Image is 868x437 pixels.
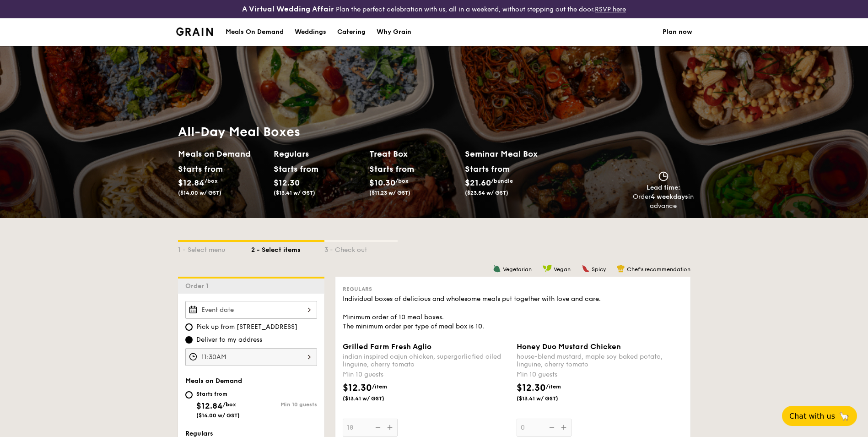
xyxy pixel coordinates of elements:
div: Catering [337,18,366,46]
div: Min 10 guests [343,370,509,379]
div: 2 - Select items [251,242,324,255]
span: Pick up from [STREET_ADDRESS] [196,322,297,332]
span: Meals on Demand [185,377,242,385]
div: Starts from [274,162,314,176]
div: Why Grain [377,18,411,46]
a: Plan now [663,18,692,46]
div: Weddings [295,18,326,46]
a: Weddings [289,18,332,46]
span: /box [205,178,218,184]
img: icon-vegetarian.fe4039eb.svg [493,264,501,273]
span: Vegetarian [503,266,532,273]
input: Starts from$12.84/box($14.00 w/ GST)Min 10 guests [185,391,193,399]
span: 🦙 [839,411,850,421]
span: $21.60 [465,178,491,188]
span: Regulars [343,286,372,292]
a: Meals On Demand [220,18,289,46]
span: $12.30 [343,382,372,393]
span: $12.30 [517,382,546,393]
span: Spicy [592,266,606,273]
span: /item [372,383,387,390]
span: /box [223,401,236,408]
div: Meals On Demand [226,18,284,46]
span: ($14.00 w/ GST) [178,190,221,196]
div: Min 10 guests [251,401,317,408]
span: /item [546,383,561,390]
strong: 4 weekdays [651,193,688,201]
span: ($14.00 w/ GST) [196,412,240,419]
span: ($23.54 w/ GST) [465,190,508,196]
span: ($11.23 w/ GST) [369,190,410,196]
span: Grilled Farm Fresh Aglio [343,342,431,351]
img: icon-vegan.f8ff3823.svg [543,264,552,273]
h2: Meals on Demand [178,147,266,160]
input: Event time [185,348,317,366]
input: Pick up from [STREET_ADDRESS] [185,323,193,331]
span: Lead time: [647,184,680,191]
div: indian inspired cajun chicken, supergarlicfied oiled linguine, cherry tomato [343,353,509,368]
div: Starts from [369,162,410,176]
h1: All-Day Meal Boxes [178,124,561,140]
img: icon-spicy.37a8142b.svg [582,264,590,273]
a: RSVP here [595,5,626,13]
span: $12.84 [196,401,223,411]
div: Individual boxes of delicious and wholesome meals put together with love and care. Minimum order ... [343,295,683,331]
div: Min 10 guests [517,370,683,379]
span: $12.30 [274,178,300,188]
div: house-blend mustard, maple soy baked potato, linguine, cherry tomato [517,353,683,368]
input: Event date [185,301,317,319]
span: /bundle [491,178,513,184]
span: $12.84 [178,178,205,188]
div: 1 - Select menu [178,242,251,255]
span: Chef's recommendation [627,266,690,273]
div: Starts from [196,390,240,398]
h4: A Virtual Wedding Affair [242,4,334,15]
button: Chat with us🦙 [782,406,857,426]
div: Starts from [465,162,509,176]
span: Vegan [554,266,571,273]
span: /box [395,178,409,184]
span: $10.30 [369,178,395,188]
img: icon-chef-hat.a58ddaea.svg [617,264,625,273]
a: Catering [332,18,371,46]
img: Grain [176,27,213,36]
h2: Regulars [274,147,362,160]
img: icon-clock.2db775ea.svg [657,171,670,181]
h2: Seminar Meal Box [465,147,561,160]
div: Order in advance [633,192,694,211]
span: Honey Duo Mustard Chicken [517,342,621,351]
span: ($13.41 w/ GST) [274,190,315,196]
span: Order 1 [185,282,212,290]
span: ($13.41 w/ GST) [517,395,579,402]
input: Deliver to my address [185,336,193,344]
a: Logotype [176,27,213,36]
span: Deliver to my address [196,335,262,344]
a: Why Grain [371,18,417,46]
span: Chat with us [789,412,835,421]
div: Plan the perfect celebration with us, all in a weekend, without stepping out the door. [171,4,698,15]
div: 3 - Check out [324,242,398,255]
h2: Treat Box [369,147,458,160]
span: ($13.41 w/ GST) [343,395,405,402]
div: Starts from [178,162,219,176]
